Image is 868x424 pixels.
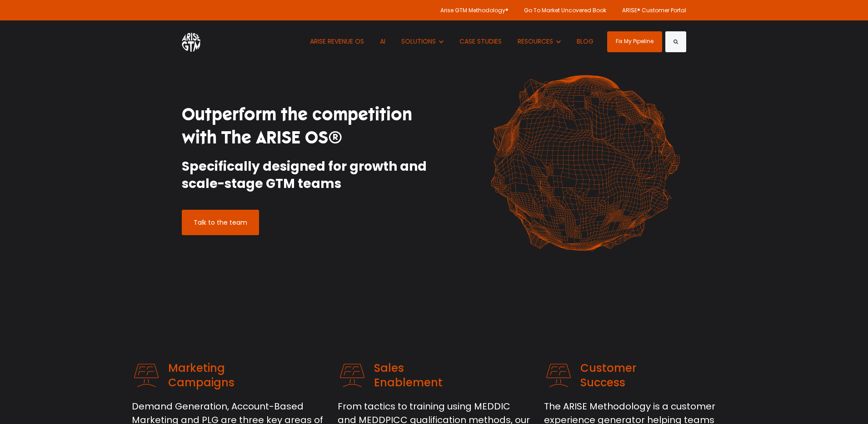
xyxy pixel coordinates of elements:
[340,364,365,387] img: Group 1
[401,37,436,46] span: SOLUTIONS
[518,37,553,46] span: RESOURCES
[580,361,636,390] h3: Customer Success
[303,20,600,63] nav: Desktop navigation
[373,20,392,63] a: AI
[182,210,259,235] a: Talk to the team
[401,37,402,37] span: Show submenu for SOLUTIONS
[484,65,686,261] img: shape-61 orange
[168,361,234,390] h3: Marketing Campaigns
[511,20,568,63] button: Show submenu for RESOURCES RESOURCES
[518,37,518,37] span: Show submenu for RESOURCES
[134,364,159,387] img: Group 1
[303,20,371,63] a: ARISE REVENUE OS
[665,31,686,52] button: Search
[453,20,509,63] a: CASE STUDIES
[546,364,571,387] img: Group 1
[607,31,662,52] a: Fix My Pipeline
[182,31,200,52] img: ARISE GTM logo (1) white
[182,158,427,192] h2: Specifically designed for growth and scale-stage GTM teams
[570,20,600,63] a: BLOG
[182,103,427,150] h1: Outperform the competition with The ARISE OS®
[394,20,450,63] button: Show submenu for SOLUTIONS SOLUTIONS
[374,361,443,390] h3: Sales Enablement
